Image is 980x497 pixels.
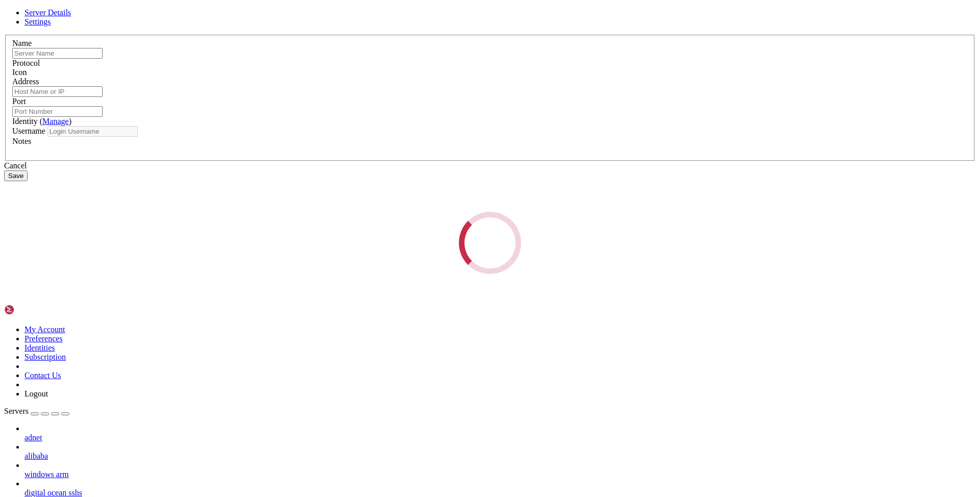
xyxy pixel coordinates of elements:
[24,452,48,460] span: alibaba
[40,117,71,126] span: ( )
[4,305,63,315] img: Shellngn
[12,39,32,47] label: Name
[24,470,976,479] a: windows arm
[24,353,66,361] a: Subscription
[47,126,138,137] input: Login Username
[4,407,29,415] span: Servers
[24,389,48,398] a: Logout
[4,161,976,170] div: Cancel
[12,117,71,126] label: Identity
[24,488,82,497] span: digital ocean sshs
[24,461,976,479] li: windows arm
[4,407,69,415] a: Servers
[452,205,527,280] div: Loading...
[24,325,65,334] a: My Account
[12,106,103,117] input: Port Number
[12,137,31,145] label: Notes
[24,433,976,442] a: adnet
[42,117,69,126] a: Manage
[24,8,71,17] a: Server Details
[24,433,42,442] span: adnet
[24,343,55,352] a: Identities
[24,442,976,461] li: alibaba
[4,170,28,181] button: Save
[12,77,39,86] label: Address
[24,424,976,442] li: adnet
[24,452,976,461] a: alibaba
[24,470,69,479] span: windows arm
[24,334,63,343] a: Preferences
[12,59,40,67] label: Protocol
[12,97,26,106] label: Port
[12,48,103,59] input: Server Name
[24,371,61,380] a: Contact Us
[12,86,103,97] input: Host Name or IP
[24,17,51,26] a: Settings
[12,127,45,135] label: Username
[12,68,27,77] label: Icon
